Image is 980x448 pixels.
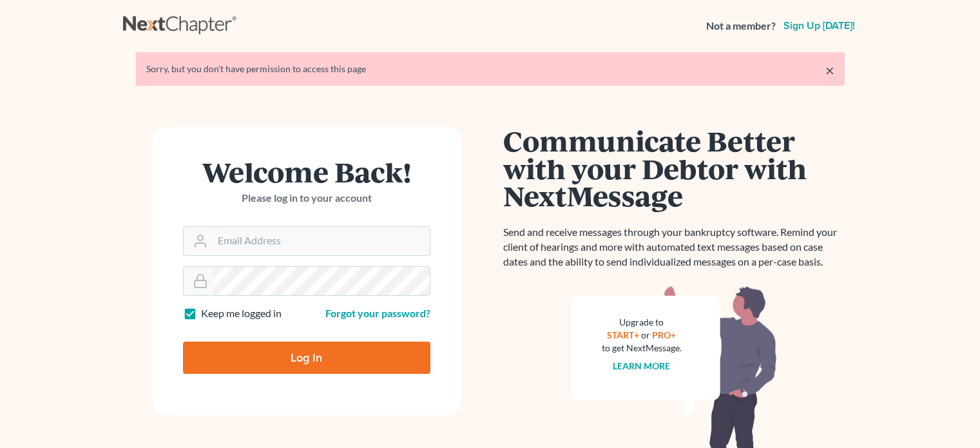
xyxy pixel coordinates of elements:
[652,329,676,340] a: PRO+
[146,63,834,75] div: Sorry, but you don't have permission to access this page
[602,316,682,329] div: Upgrade to
[607,329,639,340] a: START+
[183,191,430,206] p: Please log in to your account
[613,360,670,371] a: Learn more
[183,342,430,374] input: Log In
[781,21,858,31] a: Sign up [DATE]!
[706,19,776,34] strong: Not a member?
[183,158,430,186] h1: Welcome Back!
[825,63,834,78] a: ×
[503,127,845,209] h1: Communicate Better with your Debtor with NextMessage
[602,342,682,355] div: to get NextMessage.
[325,307,430,319] a: Forgot your password?
[213,227,430,255] input: Email Address
[503,225,845,269] p: Send and receive messages through your bankruptcy software. Remind your client of hearings and mo...
[641,329,650,340] span: or
[201,306,282,321] label: Keep me logged in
